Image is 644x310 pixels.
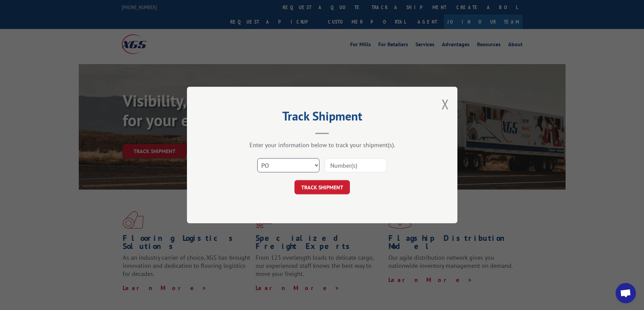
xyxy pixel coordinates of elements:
a: Open chat [616,283,636,303]
h2: Track Shipment [221,111,424,124]
div: Enter your information below to track your shipment(s). [221,141,424,149]
button: Close modal [442,95,449,113]
input: Number(s) [325,158,387,172]
button: TRACK SHIPMENT [294,180,350,194]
